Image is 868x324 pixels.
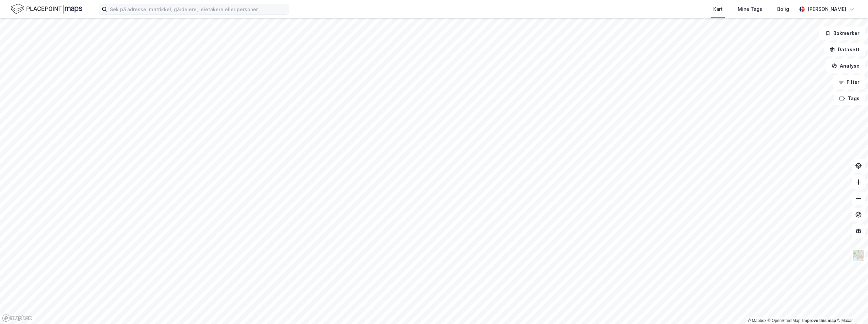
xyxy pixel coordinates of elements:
iframe: Chat Widget [834,291,868,324]
div: Kart [713,5,723,13]
div: Kontrollprogram for chat [834,291,868,324]
div: [PERSON_NAME] [807,5,846,13]
div: Mine Tags [738,5,762,13]
div: Bolig [777,5,789,13]
input: Søk på adresse, matrikkel, gårdeiere, leietakere eller personer [107,4,289,14]
img: logo.f888ab2527a4732fd821a326f86c7f29.svg [11,3,82,15]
